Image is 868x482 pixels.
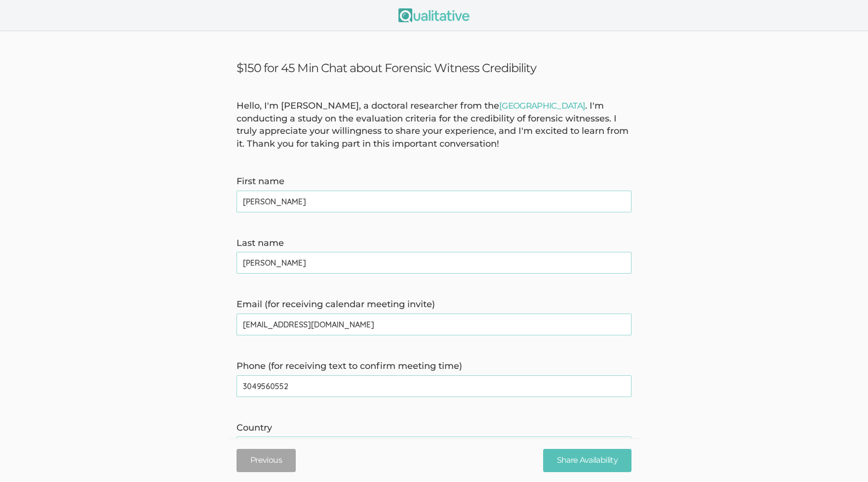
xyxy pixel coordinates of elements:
[237,237,631,250] label: Last name
[237,298,631,311] label: Email (for receiving calendar meeting invite)
[237,449,296,472] button: Previous
[398,8,470,22] img: Qualitative
[237,175,631,188] label: First name
[229,100,639,151] div: Hello, I'm [PERSON_NAME], a doctoral researcher from the . I'm conducting a study on the evaluati...
[237,422,631,435] label: Country
[499,101,585,111] a: [GEOGRAPHIC_DATA]
[543,449,631,472] input: Share Availability
[237,61,631,75] h3: $150 for 45 Min Chat about Forensic Witness Credibility
[237,360,631,373] label: Phone (for receiving text to confirm meeting time)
